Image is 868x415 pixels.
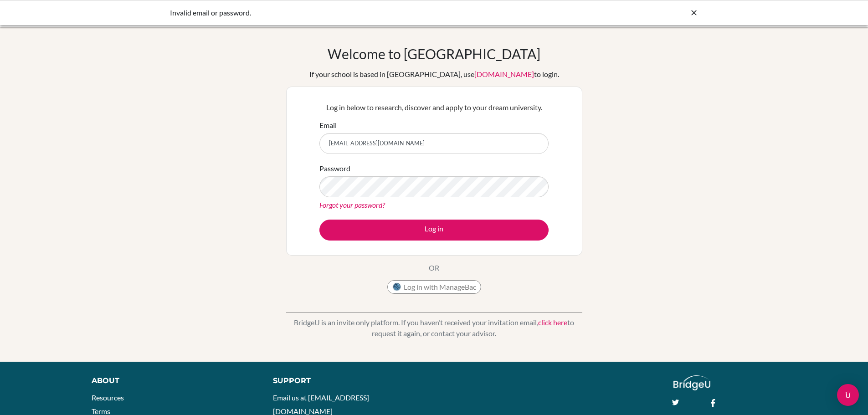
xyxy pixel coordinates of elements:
div: If your school is based in [GEOGRAPHIC_DATA], use to login. [309,69,559,80]
a: Resources [92,393,124,402]
button: Log in with ManageBac [387,280,481,294]
div: Open Intercom Messenger [837,384,859,406]
p: OR [429,262,439,273]
p: Log in below to research, discover and apply to your dream university. [319,102,549,113]
div: About [92,375,252,386]
div: Invalid email or password. [170,7,562,18]
div: Support [273,375,423,386]
label: Password [319,163,350,174]
p: BridgeU is an invite only platform. If you haven’t received your invitation email, to request it ... [286,317,582,339]
label: Email [319,120,337,131]
button: Log in [319,220,549,241]
a: Forgot your password? [319,200,385,209]
a: click here [538,318,567,327]
a: [DOMAIN_NAME] [474,70,534,78]
img: logo_white@2x-f4f0deed5e89b7ecb1c2cc34c3e3d731f90f0f143d5ea2071677605dd97b5244.png [673,375,710,390]
h1: Welcome to [GEOGRAPHIC_DATA] [328,46,540,62]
